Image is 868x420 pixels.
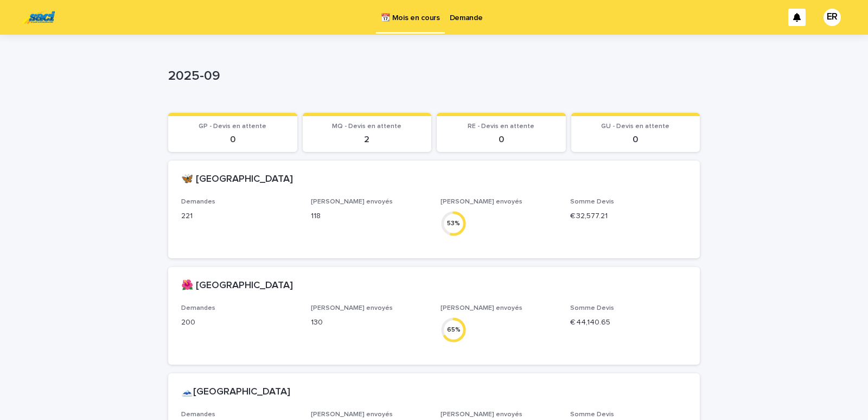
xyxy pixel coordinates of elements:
span: [PERSON_NAME] envoyés [311,305,393,311]
h2: 🗻[GEOGRAPHIC_DATA] [181,386,290,398]
h2: 🌺 [GEOGRAPHIC_DATA] [181,280,293,292]
p: 0 [443,135,559,145]
img: UC29JcTLQ3GheANZ19ks [22,7,55,28]
p: € 44,140.65 [570,317,687,328]
div: 53 % [441,218,467,229]
p: 200 [181,317,298,328]
span: Demandes [181,305,215,311]
p: 0 [175,135,291,145]
p: 0 [578,135,694,145]
span: GU - Devis en attente [601,123,669,130]
span: MQ - Devis en attente [332,123,401,130]
div: 65 % [441,324,467,335]
span: [PERSON_NAME] envoyés [441,411,522,418]
p: 118 [311,211,427,222]
span: Demandes [181,199,215,205]
span: Somme Devis [570,199,614,205]
span: Somme Devis [570,411,614,418]
span: [PERSON_NAME] envoyés [441,305,522,311]
h2: 🦋 [GEOGRAPHIC_DATA] [181,174,293,186]
span: [PERSON_NAME] envoyés [311,199,393,205]
div: ER [824,9,841,26]
p: 221 [181,211,298,222]
p: € 32,577.21 [570,211,687,222]
p: 130 [311,317,427,328]
span: GP - Devis en attente [199,123,266,130]
span: Demandes [181,411,215,418]
p: 2 [309,135,425,145]
span: RE - Devis en attente [468,123,534,130]
span: [PERSON_NAME] envoyés [441,199,522,205]
span: Somme Devis [570,305,614,311]
span: [PERSON_NAME] envoyés [311,411,393,418]
p: 2025-09 [168,68,695,84]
